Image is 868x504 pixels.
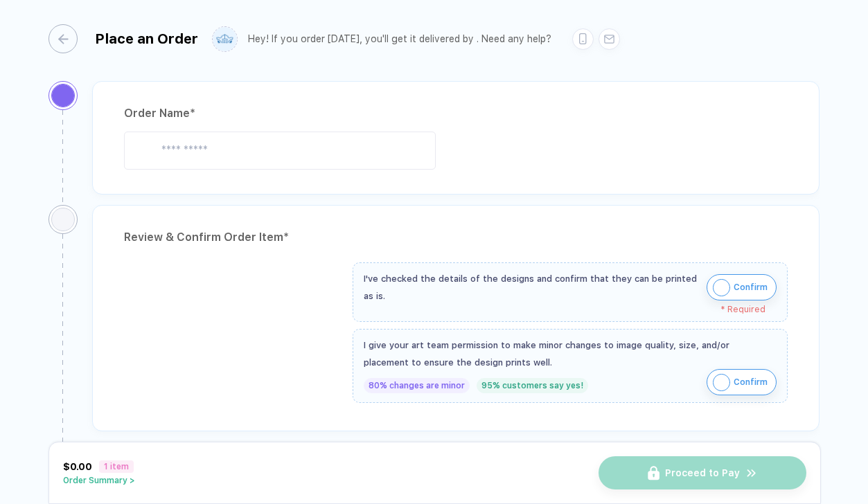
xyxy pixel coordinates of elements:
button: iconConfirm [707,274,777,300]
div: Review & Confirm Order Item [124,226,788,249]
div: 80% changes are minor [364,378,470,393]
span: Confirm [734,371,768,393]
span: $0.00 [63,461,92,472]
div: 95% customers say yes! [477,378,588,393]
div: Hey! If you order [DATE], you'll get it delivered by . Need any help? [248,33,551,45]
div: Place an Order [95,30,198,47]
div: I've checked the details of the designs and confirm that they can be printed as is. [364,270,700,305]
div: I give your art team permission to make minor changes to image quality, size, and/or placement to... [364,336,777,371]
button: Order Summary > [63,476,135,485]
img: icon [713,374,730,391]
span: 1 item [99,460,134,473]
span: Confirm [734,276,768,298]
img: icon [713,279,730,296]
button: iconConfirm [707,369,777,395]
img: user profile [213,27,237,51]
div: Order Name [124,102,788,125]
div: * Required [364,305,765,314]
